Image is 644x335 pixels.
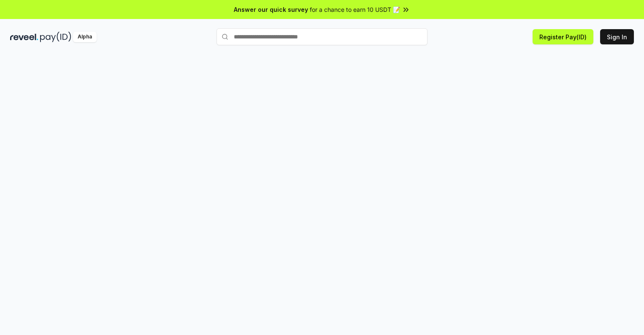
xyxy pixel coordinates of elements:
[10,32,38,42] img: reveel_dark
[73,32,97,42] div: Alpha
[234,5,308,14] span: Answer our quick survey
[310,5,400,14] span: for a chance to earn 10 USDT 📝
[533,29,593,44] button: Register Pay(ID)
[40,32,71,42] img: pay_id
[600,29,634,44] button: Sign In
